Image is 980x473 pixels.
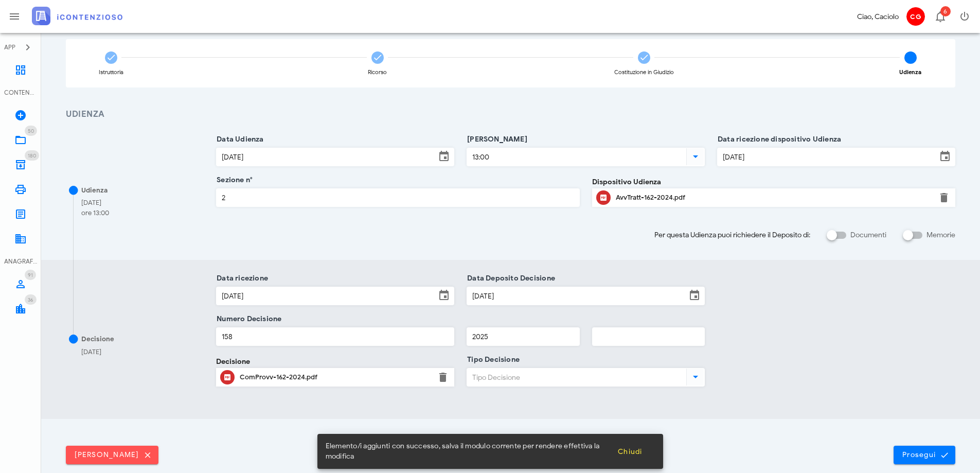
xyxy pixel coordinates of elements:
[616,189,932,206] div: Clicca per aprire un'anteprima del file o scaricarlo
[28,152,36,159] span: 180
[654,230,810,240] span: Per questa Udienza puoi richiedere il Deposito di:
[609,442,651,461] button: Chiudi
[213,314,281,324] label: Numero Decisione
[437,371,449,383] button: Elimina
[906,7,925,26] span: CG
[74,450,150,460] span: [PERSON_NAME]
[467,148,684,166] input: Ora Udienza
[614,69,674,75] div: Costituzione in Giudizio
[66,446,158,464] button: [PERSON_NAME]
[81,334,114,344] div: Decisione
[25,126,37,136] span: Distintivo
[464,273,555,284] label: Data Deposito Decisione
[938,191,950,204] button: Elimina
[899,69,921,75] div: Udienza
[81,347,101,356] span: [DATE]
[81,208,109,218] div: ore 13:00
[715,134,841,145] label: Data ricezione dispositivo Udienza
[903,4,928,29] button: CG
[617,447,643,456] span: Chiudi
[596,190,611,205] button: Clicca per aprire un'anteprima del file o scaricarlo
[25,150,39,161] span: Distintivo
[940,6,951,16] span: Distintivo
[857,11,899,22] div: Ciao, Caciolo
[25,270,36,280] span: Distintivo
[464,134,527,145] label: [PERSON_NAME]
[928,4,952,29] button: Distintivo
[926,230,955,240] label: Memorie
[28,128,34,134] span: 50
[213,273,268,284] label: Data ricezione
[592,177,661,187] label: Dispositivo Udienza
[213,134,264,145] label: Data Udienza
[25,294,37,305] span: Distintivo
[240,373,431,381] div: ComProvv-162-2024.pdf
[902,450,947,460] span: Prosegui
[81,185,108,196] div: Udienza
[464,355,520,365] label: Tipo Decisione
[28,272,33,278] span: 91
[240,369,431,386] div: Clicca per aprire un'anteprima del file o scaricarlo
[904,51,917,64] span: 4
[213,175,253,185] label: Sezione n°
[4,88,37,97] div: CONTENZIOSO
[894,446,955,464] button: Prosegui
[99,69,123,75] div: Istruttoria
[32,7,122,25] img: logo-text-2x.png
[217,328,454,345] input: Numero Decisione
[81,198,109,208] div: [DATE]
[467,369,684,386] input: Tipo Decisione
[66,108,955,121] h3: Udienza
[216,356,250,367] label: Decisione
[616,194,932,202] div: AvvTratt-162-2024.pdf
[220,370,235,384] button: Clicca per aprire un'anteprima del file o scaricarlo
[217,189,579,206] input: Sezione n°
[368,69,387,75] div: Ricorso
[4,257,37,266] div: ANAGRAFICA
[850,230,886,240] label: Documenti
[28,296,33,303] span: 36
[326,441,609,462] span: Elemento/i aggiunti con successo, salva il modulo corrente per rendere effettiva la modifica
